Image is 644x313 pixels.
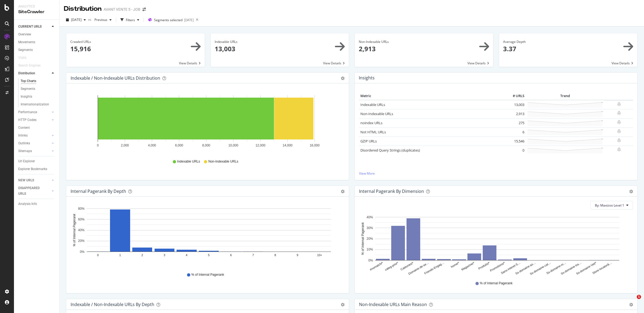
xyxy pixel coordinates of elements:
[617,138,621,142] div: bell-plus
[71,205,342,267] svg: A chart.
[97,254,99,257] text: 0
[141,254,143,257] text: 2
[18,148,32,154] div: Sitemaps
[283,143,292,147] text: 14,000
[297,254,298,257] text: 9
[18,141,30,146] div: Outlinks
[71,17,82,22] span: 2025 Sep. 26th
[504,146,526,155] td: 0
[367,248,373,252] text: 10%
[18,39,56,45] a: Movements
[595,203,624,208] span: By: Maxizoo Level 1
[367,226,373,230] text: 30%
[478,261,491,270] text: Produits/*
[617,120,621,124] div: bell-plus
[18,71,35,76] div: Distribution
[359,302,427,307] div: Non-Indexable URLs Main Reason
[21,86,35,92] div: Segments
[626,295,639,308] iframe: Intercom live chat
[255,143,265,147] text: 12,000
[359,189,424,194] div: Internal Pagerank By Dimension
[21,78,56,84] a: Top Charts
[359,214,630,276] svg: A chart.
[148,143,156,147] text: 4,000
[18,201,56,207] a: Analysis Info
[341,76,345,80] div: gear
[504,137,526,146] td: 15,546
[154,18,182,22] span: Segments selected
[360,120,382,125] a: noindex URLs
[489,261,506,272] text: Promotions/*
[450,261,460,268] text: home/*
[18,32,56,37] a: Overview
[177,159,200,164] span: Indexable URLs
[21,86,56,92] a: Segments
[175,143,183,147] text: 6,000
[617,129,621,133] div: bell-plus
[18,47,33,53] div: Segments
[71,302,154,307] div: Indexable / Non-Indexable URLs by Depth
[341,190,345,193] div: gear
[18,166,56,172] a: Explorer Bookmarks
[186,254,187,257] text: 4
[18,125,30,131] div: Content
[18,109,50,115] a: Performance
[191,273,224,277] span: % of Internal Pagerank
[119,254,121,257] text: 1
[21,102,49,107] div: Internationalization
[18,133,28,138] div: Inlinks
[18,117,50,123] a: HTTP Codes
[384,261,399,271] text: categ-prio/*
[18,125,56,131] a: Content
[368,259,373,262] text: 0%
[18,47,56,53] a: Segments
[576,261,597,275] text: Ss-domaine-Vet/*
[121,143,129,147] text: 2,000
[18,63,46,68] a: Search Engines
[64,16,88,24] button: [DATE]
[360,139,377,143] a: GZIP URLs
[18,166,47,172] div: Explorer Bookmarks
[252,254,254,257] text: 7
[504,109,526,118] td: 2,913
[504,100,526,109] td: 13,003
[504,92,526,100] th: # URLS
[18,159,35,164] div: Url Explorer
[18,133,50,138] a: Inlinks
[361,222,365,255] text: % of Internal Pagerank
[21,78,36,84] div: Top Charts
[72,213,76,246] text: % of Internal Pagerank
[184,18,194,22] div: [DATE]
[18,201,37,207] div: Analysis Info
[369,261,384,271] text: #nomatch/*
[360,148,420,153] a: Disordered Query Strings (duplicates)
[18,4,55,9] div: Analytics
[18,55,32,61] a: Visits
[92,17,107,22] span: Previous
[359,171,633,176] a: View More
[21,94,32,100] div: Insights
[480,281,513,286] span: % of Internal Pagerank
[18,178,50,183] a: NEW URLS
[80,250,85,254] text: 0%
[78,218,85,221] text: 60%
[71,189,126,194] div: Internal Pagerank by Depth
[18,32,31,37] div: Overview
[97,143,99,147] text: 0
[18,159,56,164] a: Url Explorer
[21,94,56,100] a: Insights
[71,75,160,81] div: Indexable / Non-Indexable URLs Distribution
[617,147,621,152] div: bell-plus
[18,148,50,154] a: Sitemaps
[118,16,141,24] button: Filters
[461,261,475,271] text: Magazine/*
[78,207,85,211] text: 80%
[18,178,34,183] div: NEW URLS
[617,111,621,115] div: bell-plus
[208,159,238,164] span: Non-Indexable URLs
[629,190,633,193] div: gear
[78,228,85,232] text: 40%
[504,127,526,137] td: 6
[637,295,641,299] span: 1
